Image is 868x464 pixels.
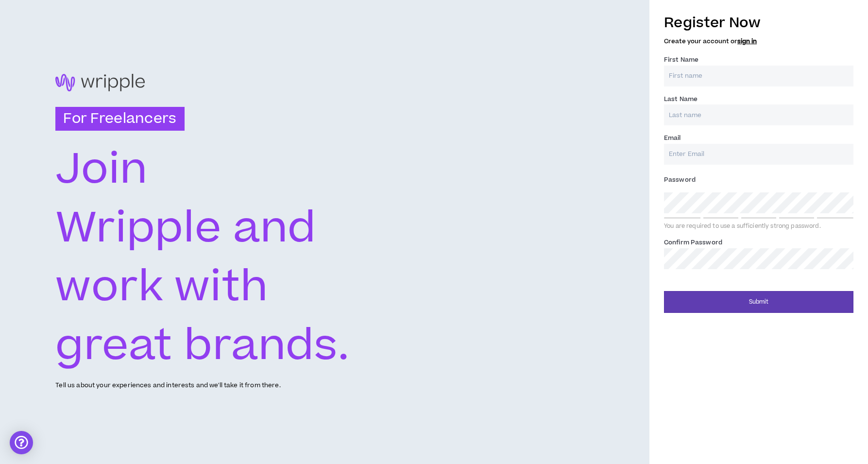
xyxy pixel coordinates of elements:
h3: For Freelancers [55,107,184,131]
div: You are required to use a sufficiently strong password. [664,223,853,230]
input: Enter Email [664,144,853,165]
a: sign in [737,37,757,46]
div: Open Intercom Messenger [10,431,33,454]
label: Last Name [664,91,698,107]
p: Tell us about your experiences and interests and we'll take it from there. [55,381,280,390]
text: Join [55,139,147,200]
h3: Register Now [664,13,853,33]
span: Password [664,175,696,184]
text: great brands. [55,315,349,377]
label: Email [664,130,681,146]
label: First Name [664,52,698,68]
text: Wripple and [55,198,316,259]
label: Confirm Password [664,235,722,250]
text: work with [55,257,268,318]
input: Last name [664,104,853,125]
h5: Create your account or [664,38,853,45]
input: First name [664,66,853,86]
button: Submit [664,291,853,313]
